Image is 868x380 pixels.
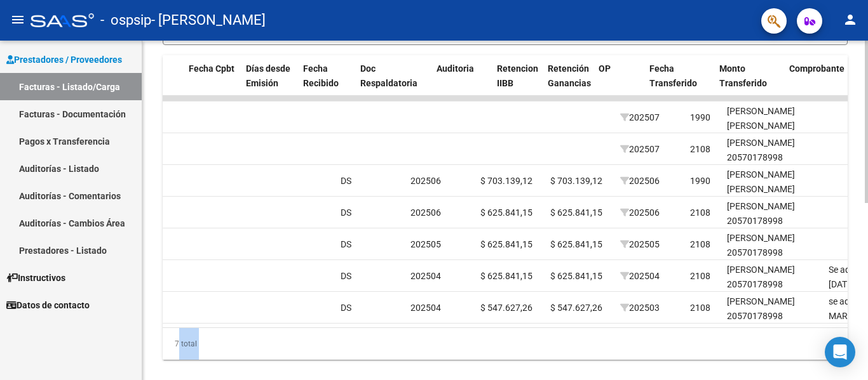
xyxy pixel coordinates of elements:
mat-icon: menu [10,12,25,27]
span: $ 625.841,15 [550,239,602,249]
span: $ 625.841,15 [550,207,602,218]
span: $ 625.841,15 [480,271,532,281]
span: Días desde Emisión [246,63,290,88]
span: Retención Ganancias [548,63,591,88]
span: Instructivos [6,271,65,285]
span: 202505 [620,239,660,249]
span: Fecha Recibido [303,63,339,88]
span: Auditoria [437,63,474,74]
span: OP [599,63,611,74]
datatable-header-cell: Retención Ganancias [543,55,593,111]
span: DS [341,207,351,218]
div: [PERSON_NAME] 20570178998 [727,263,818,292]
div: 7 total [163,328,848,360]
span: DS [341,271,351,281]
span: 202506 [410,207,441,218]
span: $ 625.841,15 [480,207,532,218]
div: 2108 [690,301,710,315]
div: [PERSON_NAME] [PERSON_NAME] 20554244352 [727,167,818,211]
span: 202506 [620,207,660,218]
span: 202507 [620,144,660,154]
span: $ 625.841,15 [550,271,602,281]
span: 202504 [620,271,660,281]
span: Retencion IIBB [497,63,538,88]
span: - ospsip [100,6,151,34]
span: $ 703.139,12 [550,176,602,186]
span: 202505 [410,239,441,249]
datatable-header-cell: Días desde Emisión [241,55,298,111]
span: 202504 [410,303,441,313]
span: 202504 [410,271,441,281]
div: [PERSON_NAME] 20570178998 [727,231,818,260]
span: - [PERSON_NAME] [151,6,266,34]
datatable-header-cell: Auditoria [431,55,492,111]
span: Prestadores / Proveedores [6,53,122,67]
datatable-header-cell: Doc Respaldatoria [355,55,431,111]
span: 202507 [620,112,660,122]
mat-icon: person [843,12,858,27]
span: DS [341,239,351,249]
div: 2108 [690,206,710,220]
span: DS [341,303,351,313]
datatable-header-cell: Retencion IIBB [492,55,543,111]
span: DS [341,176,351,186]
div: Open Intercom Messenger [825,337,855,367]
span: Monto Transferido [719,63,767,88]
span: Datos de contacto [6,298,90,312]
span: Comprobante [789,63,844,74]
datatable-header-cell: Fecha Recibido [298,55,355,111]
datatable-header-cell: Monto Transferido [714,55,784,111]
span: Fecha Transferido [649,63,697,88]
div: [PERSON_NAME] 20570178998 [727,136,818,165]
div: 1990 [690,174,710,188]
datatable-header-cell: Fecha Transferido [644,55,714,111]
div: 1990 [690,110,710,125]
div: [PERSON_NAME] 20570178998 [727,294,818,324]
span: $ 625.841,15 [480,239,532,249]
span: 202503 [620,303,660,313]
span: $ 547.627,26 [550,303,602,313]
datatable-header-cell: Fecha Cpbt [184,55,241,111]
div: 2108 [690,269,710,284]
span: 202506 [620,176,660,186]
div: [PERSON_NAME] [PERSON_NAME] 20554244352 [727,104,818,147]
span: 202506 [410,176,441,186]
span: Fecha Cpbt [189,63,234,74]
div: [PERSON_NAME] 20570178998 [727,199,818,228]
datatable-header-cell: OP [593,55,644,111]
div: 2108 [690,142,710,157]
span: Doc Respaldatoria [360,63,417,88]
div: 2108 [690,237,710,252]
span: $ 703.139,12 [480,176,532,186]
span: $ 547.627,26 [480,303,532,313]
